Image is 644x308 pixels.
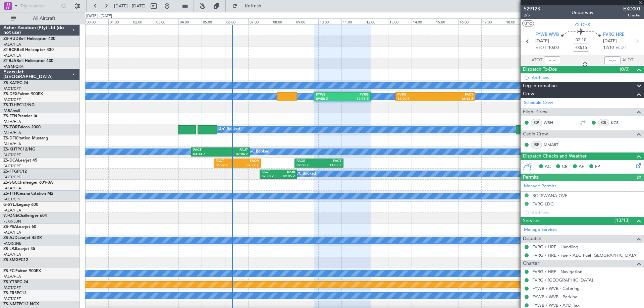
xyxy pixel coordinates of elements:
div: Khak [278,170,294,175]
span: (0/0) [620,66,630,73]
a: FALA/HLA [3,208,21,213]
span: 12:10 [603,45,614,51]
span: ZS-DEX [3,92,17,96]
a: ZS-FCIFalcon 900EX [3,269,41,273]
div: 04:00 [178,18,202,24]
div: 07:30 Z [262,174,278,179]
span: ZS-DCA [3,159,18,163]
span: CR [562,164,568,170]
div: 09:00 [295,18,318,24]
div: FAOR [297,159,319,164]
a: ZS-HUDBell Helicopter 430 [3,37,55,41]
div: 09:50 Z [316,97,342,102]
a: FALA/HLA [3,119,21,124]
span: [DATE] - [DATE] [114,3,146,9]
a: ZS-DFICitation Mustang [3,136,48,140]
a: ZS-AJDLearjet 45XR [3,236,42,240]
div: Underway [572,9,593,16]
span: Charter [523,260,539,267]
span: Leg Information [523,82,557,90]
span: ZS-ETN [3,114,17,118]
div: 11:05 Z [319,163,341,168]
div: FACT [435,93,473,97]
a: ZS-ERSPC12 [3,291,26,295]
div: FACT [319,159,341,164]
div: 12:15 Z [342,97,368,102]
div: 12:00 [365,18,388,24]
span: ATOT [531,57,542,64]
span: Cabin Crew [523,130,548,138]
div: 16:00 [458,18,481,24]
a: FACT/CPT [3,86,21,91]
div: FYWB [316,93,342,97]
a: ZT-RCKBell Helicopter 430 [3,48,54,52]
a: FALA/HLA [3,141,21,146]
span: [DATE] [603,38,617,45]
div: A/C Booked [248,147,269,157]
a: FALA/HLA [3,230,21,235]
div: 00:00 [85,18,108,24]
span: ZS-TTH [3,192,17,196]
a: ZS-ETNPremier IA [3,114,38,118]
div: 18:00 [505,18,528,24]
a: FALA/HLA [3,130,21,135]
a: FVRG / HRE - Handling [532,244,578,250]
span: FYWB WVB [535,32,559,38]
div: 09:00 Z [297,163,319,168]
div: 09:05 Z [278,174,294,179]
a: MMART [544,142,559,148]
span: ZS-YTB [3,280,17,284]
span: ZS-ERS [3,291,17,295]
span: ZS-FTG [3,170,17,174]
span: ZS-NMZ [3,302,19,306]
a: ZS-TTHCessna Citation M2 [3,192,53,196]
div: CP [531,119,542,126]
input: Trip Number [20,1,59,11]
div: FVRG [342,93,368,97]
a: FACT/CPT [3,197,21,202]
a: ZS-FTGPC12 [3,170,27,174]
span: Charter [623,12,641,18]
span: ZS-HUD [3,37,18,41]
a: ZS-PSALearjet 60 [3,225,36,229]
a: FAGM/QRA [3,64,23,69]
div: 17:00 [481,18,504,24]
span: FP [595,164,600,170]
span: ZS-DFI [3,136,16,140]
a: ZS-YTBPC-24 [3,280,28,284]
span: Refresh [239,4,267,8]
div: 16:45 Z [435,97,473,102]
span: ELDT [615,45,626,51]
a: FVRG / [GEOGRAPHIC_DATA] [532,277,593,283]
span: Dispatch Checks and Weather [523,152,587,160]
a: FACT/CPT [3,175,21,180]
span: 10:00 [548,45,559,51]
a: ZS-DEXFalcon 900EX [3,92,43,96]
a: ZS-KHTPC12/NG [3,147,35,151]
span: G-SYLJ [3,203,17,207]
div: 10:00 [318,18,341,24]
span: AF [579,164,584,170]
span: Crew [523,90,534,98]
span: Dispatch [523,235,541,243]
span: ALDT [622,57,633,64]
div: FACT [193,148,220,152]
div: 01:00 [108,18,131,24]
span: ZS-DEX [574,21,590,28]
div: 05:00 [202,18,225,24]
a: FALA/HLA [3,53,21,58]
span: ZS-AJD [3,236,17,240]
span: ZS-ZOR [3,125,18,129]
span: All Aircraft [17,16,71,21]
a: FAOR/JNB [3,241,21,246]
span: FVRG HRE [603,32,625,38]
a: FALA/HLA [3,186,21,191]
span: ZS-KHT [3,147,17,151]
a: FLKK/LUN [3,219,21,224]
a: FVRG / HRE - Fuel - AEG Fuel [GEOGRAPHIC_DATA] [532,252,638,258]
div: FACT [216,159,237,164]
span: (13/13) [614,217,630,224]
div: 11:00 [341,18,365,24]
a: FACT/CPT [3,152,21,158]
a: 9J-ONEChallenger 604 [3,214,47,218]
